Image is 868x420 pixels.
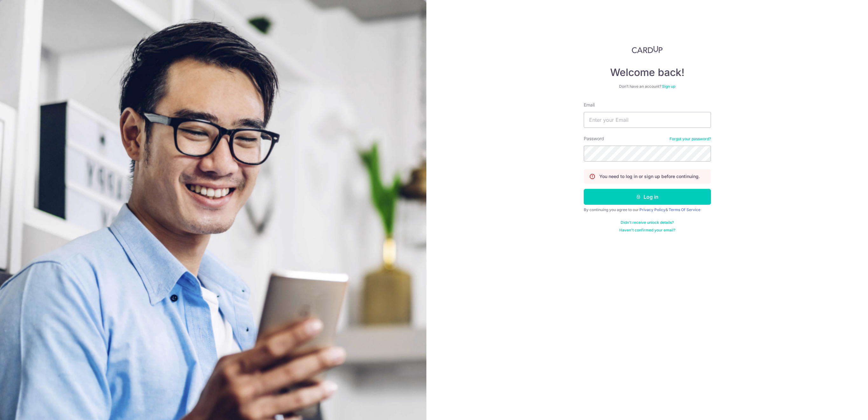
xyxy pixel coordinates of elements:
[584,207,711,212] div: By continuing you agree to our &
[632,46,663,53] img: CardUp Logo
[584,112,711,128] input: Enter your Email
[584,102,595,108] label: Email
[599,173,700,180] p: You need to log in or sign up before continuing.
[619,228,675,233] a: Haven't confirmed your email?
[670,136,711,141] a: Forgot your password?
[669,207,700,212] a: Terms Of Service
[662,84,675,89] a: Sign up
[621,220,674,225] a: Didn't receive unlock details?
[584,189,711,205] button: Log in
[584,84,711,89] div: Don’t have an account?
[639,207,665,212] a: Privacy Policy
[584,135,604,142] label: Password
[584,66,711,79] h4: Welcome back!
